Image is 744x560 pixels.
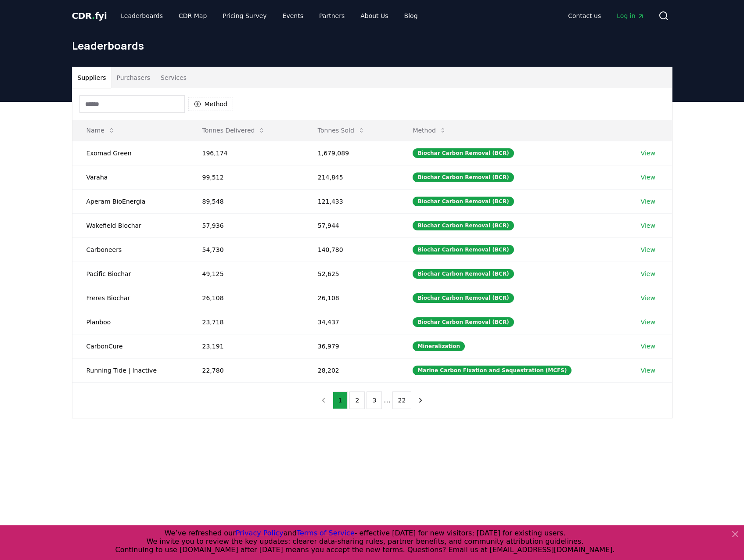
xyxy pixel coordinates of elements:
h1: Leaderboards [72,39,672,53]
td: 54,730 [188,237,304,262]
a: CDR Map [172,8,214,24]
td: 36,979 [304,334,399,358]
a: Events [276,8,310,24]
button: Purchasers [111,67,155,88]
td: 89,548 [188,189,304,213]
td: Wakefield Biochar [72,213,188,237]
td: 49,125 [188,262,304,286]
td: 214,845 [304,165,399,189]
button: 2 [349,391,365,409]
div: Marine Carbon Fixation and Sequestration (MCFS) [413,366,571,375]
a: Contact us [561,8,608,24]
a: Log in [610,8,651,24]
div: Mineralization [413,341,465,351]
td: Freres Biochar [72,286,188,310]
a: Pricing Survey [216,8,273,24]
a: Leaderboards [114,8,170,24]
button: 1 [333,391,348,409]
td: 140,780 [304,237,399,262]
td: 57,936 [188,213,304,237]
td: 23,718 [188,310,304,334]
a: View [641,197,655,206]
td: 26,108 [304,286,399,310]
td: CarbonCure [72,334,188,358]
td: Carboneers [72,237,188,262]
button: Name [79,122,122,139]
div: Biochar Carbon Removal (BCR) [413,269,514,279]
a: View [641,294,655,302]
td: Running Tide | Inactive [72,358,188,382]
td: 196,174 [188,141,304,165]
button: Services [155,67,192,88]
a: View [641,245,655,254]
td: Aperam BioEnergia [72,189,188,213]
a: View [641,149,655,158]
td: 26,108 [188,286,304,310]
button: Suppliers [72,67,111,88]
span: . [92,11,95,21]
div: Biochar Carbon Removal (BCR) [413,317,514,327]
a: View [641,342,655,351]
td: 52,625 [304,262,399,286]
td: Pacific Biochar [72,262,188,286]
button: next page [413,391,428,409]
div: Biochar Carbon Removal (BCR) [413,293,514,303]
button: Method [188,97,234,111]
td: Exomad Green [72,141,188,165]
a: View [641,366,655,375]
button: 3 [367,391,382,409]
td: 57,944 [304,213,399,237]
td: 121,433 [304,189,399,213]
div: Biochar Carbon Removal (BCR) [413,245,514,255]
button: 22 [392,391,412,409]
a: CDR.fyi [72,10,107,22]
td: 1,679,089 [304,141,399,165]
div: Biochar Carbon Removal (BCR) [413,197,514,206]
nav: Main [561,8,651,24]
div: Biochar Carbon Removal (BCR) [413,148,514,158]
a: View [641,221,655,230]
a: Partners [312,8,352,24]
a: About Us [353,8,395,24]
div: Biochar Carbon Removal (BCR) [413,172,514,182]
td: 22,780 [188,358,304,382]
a: Blog [397,8,425,24]
div: Biochar Carbon Removal (BCR) [413,221,514,230]
a: View [641,269,655,278]
td: Planboo [72,310,188,334]
td: 34,437 [304,310,399,334]
span: CDR fyi [72,11,107,21]
td: 99,512 [188,165,304,189]
button: Method [406,122,453,139]
td: 28,202 [304,358,399,382]
button: Tonnes Delivered [195,122,273,139]
a: View [641,318,655,327]
span: Log in [617,11,644,20]
button: Tonnes Sold [311,122,372,139]
li: ... [384,395,390,406]
td: Varaha [72,165,188,189]
td: 23,191 [188,334,304,358]
nav: Main [114,8,424,24]
a: View [641,173,655,182]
